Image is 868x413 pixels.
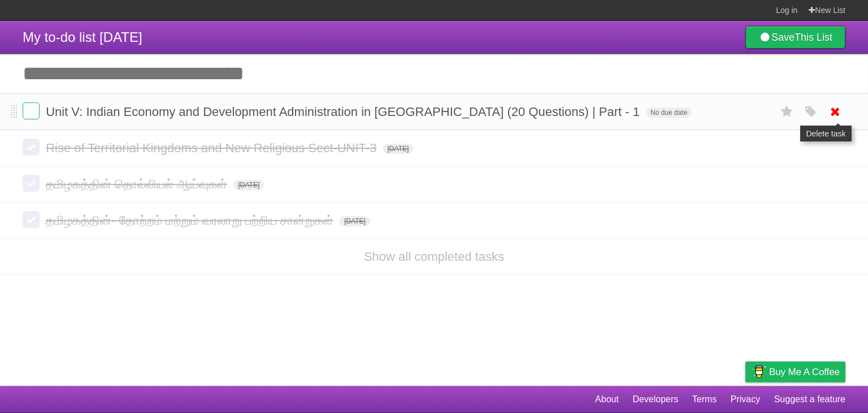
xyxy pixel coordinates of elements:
[745,26,845,49] a: SaveThis List
[23,139,40,156] label: Done
[774,389,845,410] a: Suggest a feature
[233,180,264,190] span: [DATE]
[795,32,832,43] b: This List
[46,213,336,227] span: தமிழகத்தின்- தோற்றம் மற்றும் வரலாறு பற்றிய சான்றுகள்
[745,362,845,382] a: Buy me a coffee
[646,107,692,118] span: No due date
[46,105,643,119] span: Unit V: Indian Economy and Development Administration in [GEOGRAPHIC_DATA] (20 Questions) | Part - 1
[383,144,414,154] span: [DATE]
[23,211,40,228] label: Done
[751,362,766,381] img: Buy me a coffee
[632,389,678,410] a: Developers
[595,389,619,410] a: About
[23,29,142,45] span: My to-do list [DATE]
[340,216,370,226] span: [DATE]
[769,362,840,382] span: Buy me a coffee
[692,389,717,410] a: Terms
[23,175,40,192] label: Done
[23,102,40,119] label: Done
[731,389,760,410] a: Privacy
[46,141,379,155] span: Rise of Territorial Kingdoms and New Religious Sect-UNIT-3
[776,102,798,121] label: Star task
[46,177,230,191] span: தமிழகத்தின் தொல்லியல் ஆய்வுகள்
[364,249,504,264] a: Show all completed tasks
